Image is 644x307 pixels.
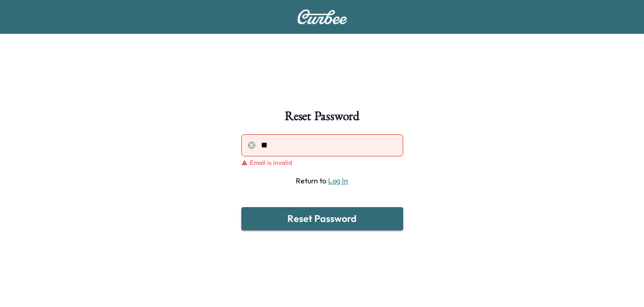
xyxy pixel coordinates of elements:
img: Curbee Logo [297,10,348,24]
a: Log In [328,176,348,185]
h1: Reset Password [285,110,359,128]
span: Return to [296,176,348,185]
button: Reset Password [241,207,403,230]
div: Email is invalid [241,159,403,167]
